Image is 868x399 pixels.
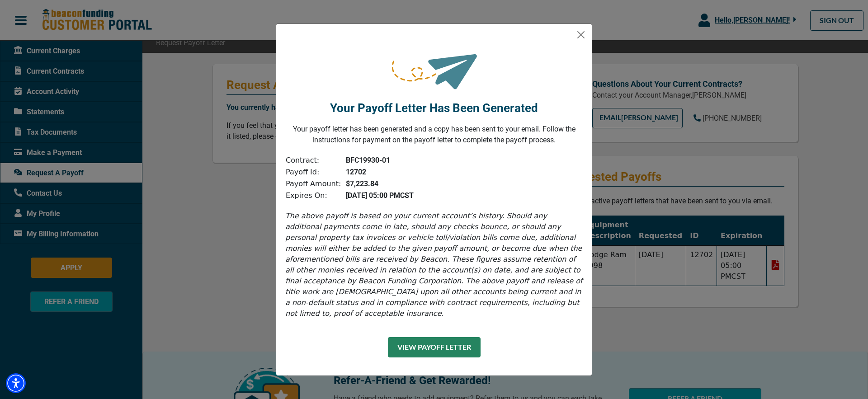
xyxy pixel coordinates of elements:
td: Payoff Id: [285,166,341,178]
b: 12702 [346,168,366,176]
td: Expires On: [285,190,341,202]
td: Contract: [285,155,341,166]
b: $7,223.84 [346,179,378,188]
button: View Payoff Letter [388,337,481,357]
b: BFC19930-01 [346,156,390,164]
button: Close [574,28,588,42]
b: [DATE] 05:00 PM CST [346,191,414,200]
p: Your Payoff Letter Has Been Generated [330,99,538,117]
div: Accessibility Menu [6,373,26,393]
td: Payoff Amount: [285,178,341,190]
p: Your payoff letter has been generated and a copy has been sent to your email. Follow the instruct... [283,124,585,146]
i: The above payoff is based on your current account’s history. Should any additional payments come ... [285,211,583,318]
img: request-sent.png [390,38,478,95]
